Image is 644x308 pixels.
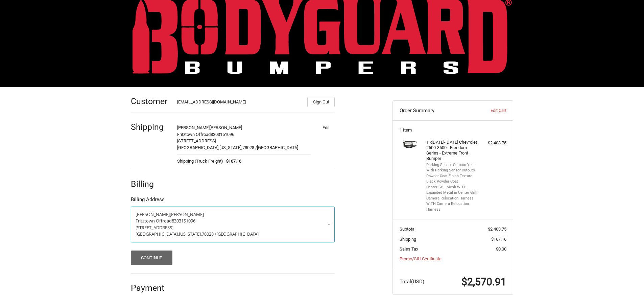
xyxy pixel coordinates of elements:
a: Enter or select a different address [131,207,335,242]
span: 8303151096 [172,218,195,224]
button: Continue [131,251,172,265]
h3: Order Summary [400,107,473,114]
a: Promo/Gift Certificate [400,256,442,261]
span: [GEOGRAPHIC_DATA], [136,231,179,237]
h3: 1 Item [400,127,506,133]
span: Subtotal [400,227,415,232]
h2: Shipping [131,122,170,132]
div: [EMAIL_ADDRESS][DOMAIN_NAME] [177,99,301,107]
h2: Customer [131,96,170,106]
a: Edit Cart [473,107,506,114]
span: Shipping [400,237,416,242]
h4: 1 x [DATE]-[DATE] Chevrolet 2500-3500 - Freedom Series - Extreme Front Bumper [426,140,478,162]
span: Fritztown Offroad [136,218,172,224]
div: $2,403.75 [480,140,506,146]
span: [PERSON_NAME] [136,211,170,217]
span: [US_STATE], [219,145,242,150]
span: [STREET_ADDRESS] [136,224,173,231]
button: Sign Out [307,97,335,107]
span: 78028 / [242,145,257,150]
span: [PERSON_NAME] [170,211,204,217]
span: Fritztown Offroad [177,132,211,137]
li: Powder Coat Finish Texture Black Powder Coat [426,173,478,185]
h2: Payment [131,283,170,293]
span: [US_STATE], [179,231,202,237]
span: Sales Tax [400,246,418,252]
span: $167.16 [223,158,242,165]
span: [STREET_ADDRESS] [177,138,216,143]
span: $0.00 [496,246,506,252]
span: [GEOGRAPHIC_DATA] [216,231,259,237]
span: Shipping (Truck Freight) [177,158,223,165]
span: 78028 / [202,231,216,237]
li: Parking Sensor Cutouts Yes - With Parking Sensor Cutouts [426,162,478,173]
span: 8303151096 [211,132,234,137]
span: Total (USD) [400,279,424,285]
iframe: Chat Widget [610,276,644,308]
span: [PERSON_NAME] [210,125,242,130]
span: $2,403.75 [488,227,506,232]
li: Center Grill Mesh WITH Expanded Metal in Center Grill [426,185,478,196]
legend: Billing Address [131,196,165,207]
span: [GEOGRAPHIC_DATA] [257,145,298,150]
h2: Billing [131,179,170,189]
li: Camera Relocation Harness WITH Camera Relocation Harness [426,196,478,213]
span: [GEOGRAPHIC_DATA], [177,145,219,150]
span: [PERSON_NAME] [177,125,210,130]
span: $167.16 [491,237,506,242]
span: $2,570.91 [461,276,506,288]
button: Edit [317,123,335,132]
